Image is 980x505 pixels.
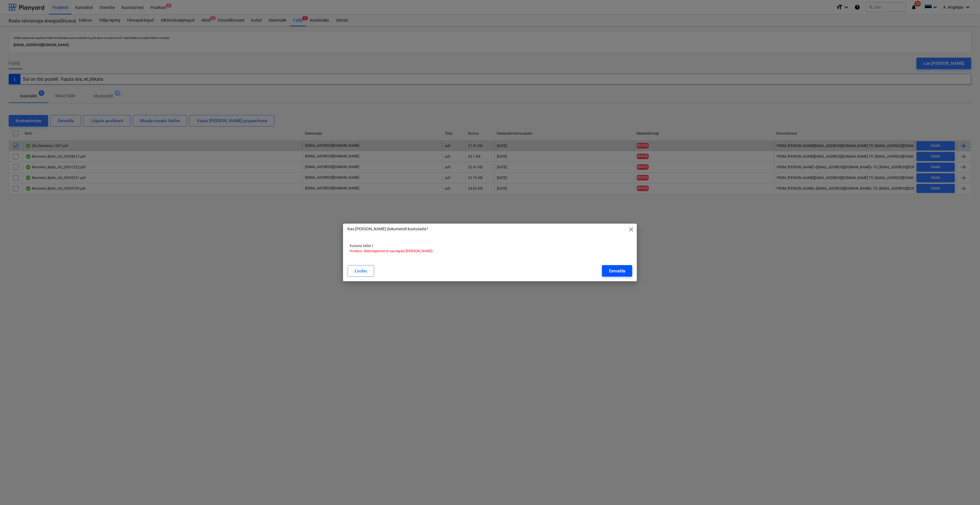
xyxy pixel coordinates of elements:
button: Eemalda [602,265,632,277]
span: close [628,226,635,233]
p: Kas [PERSON_NAME] dokumendi kustutada? [348,226,428,232]
button: Loobu [348,265,374,277]
div: Eemalda [609,267,625,275]
p: Hoiatus: Seda tegevust ei saa tagasi [PERSON_NAME] [350,249,630,254]
div: Loobu [355,267,367,275]
p: Kustuta failid 1 [350,244,630,248]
